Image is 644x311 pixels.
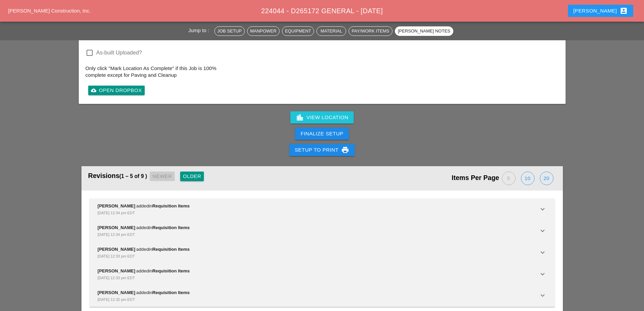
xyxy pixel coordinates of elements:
[98,268,136,273] span: [PERSON_NAME]
[96,49,142,56] label: As-built Uploaded?
[261,7,383,15] span: 224044 - D265172 GENERAL - [DATE]
[119,174,147,179] span: (1 – 5 of 9 )
[98,203,539,216] div: added in
[98,224,539,238] div: added in
[98,297,135,302] span: [DATE] 12:32 pm EDT
[98,246,539,260] div: added in
[352,28,389,35] div: Pay/Work Items
[395,26,453,36] button: [PERSON_NAME] Notes
[349,26,392,36] button: Pay/Work Items
[98,203,136,208] span: [PERSON_NAME]
[98,225,136,230] span: [PERSON_NAME]
[296,113,349,121] div: View Location
[316,26,346,36] button: Material
[188,27,212,33] span: Jump to :
[296,113,304,121] i: location_city
[521,172,534,185] button: 10
[282,26,314,36] button: Equipment
[214,26,245,36] button: Job Setup
[91,87,142,94] div: Open Dropbox
[152,247,190,252] span: Requisition Items
[88,86,145,95] a: Open Dropbox
[98,268,539,281] div: added in
[91,88,96,93] i: cloud_upload
[98,254,135,258] span: [DATE] 12:33 pm EDT
[295,146,350,154] div: Setup to Print
[539,270,547,278] i: keyboard_arrow_down
[319,28,343,35] div: Material
[86,65,221,78] p: Only click "Mark Location As Complete" if this Job is 100% complete except for Paving and Cleanup
[539,227,547,235] i: keyboard_arrow_down
[539,248,547,257] i: keyboard_arrow_down
[98,211,135,215] span: [DATE] 12:34 pm EDT
[398,28,450,35] div: [PERSON_NAME] Notes
[285,28,311,35] div: Equipment
[88,170,322,187] div: Revisions
[180,172,204,181] button: Older
[301,130,343,138] div: Finalize Setup
[152,225,190,230] span: Requisition Items
[573,7,628,15] div: [PERSON_NAME]
[98,232,135,237] span: [DATE] 12:34 pm EDT
[322,170,556,187] div: Items Per Page
[152,290,190,295] span: Requisition Items
[290,111,354,124] a: View Location
[540,172,553,185] div: 20
[217,28,242,35] div: Job Setup
[152,203,190,208] span: Requisition Items
[540,172,553,185] button: 20
[250,28,277,35] div: Manpower
[183,173,201,180] div: Older
[539,291,547,299] i: keyboard_arrow_down
[295,128,349,140] button: Finalize Setup
[521,172,534,185] div: 10
[152,268,190,273] span: Requisition Items
[98,290,136,295] span: [PERSON_NAME]
[539,205,547,213] i: keyboard_arrow_down
[620,7,628,15] i: account_box
[289,144,355,156] button: Setup to Print
[568,5,633,17] button: [PERSON_NAME]
[341,146,349,154] i: print
[98,276,135,280] span: [DATE] 12:33 pm EDT
[247,26,280,36] button: Manpower
[8,8,91,14] a: [PERSON_NAME] Construction, Inc.
[98,247,136,252] span: [PERSON_NAME]
[98,289,539,303] div: added in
